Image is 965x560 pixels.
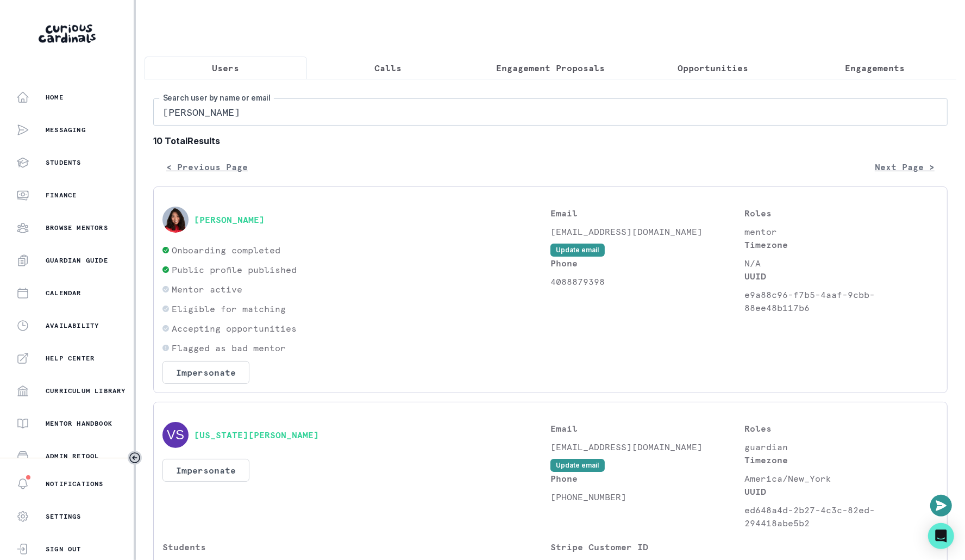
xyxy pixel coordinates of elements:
button: [US_STATE][PERSON_NAME] [194,430,319,440]
p: Students [162,540,550,553]
p: Roles [744,207,938,220]
p: 4088879398 [550,275,744,288]
p: Roles [744,422,938,435]
p: Timezone [744,238,938,251]
button: Toggle sidebar [128,451,142,465]
p: Users [212,61,239,74]
p: e9a88c96-f7b5-4aaf-9cbb-88ee48b117b6 [744,288,938,314]
p: guardian [744,440,938,453]
p: [PHONE_NUMBER] [550,490,744,503]
p: Email [550,422,744,435]
p: Flagged as bad mentor [172,341,286,354]
p: Phone [550,472,744,485]
div: Open Intercom Messenger [928,523,954,549]
p: Accepting opportunities [172,322,297,335]
button: [PERSON_NAME] [194,214,265,225]
p: Settings [46,512,82,521]
p: Opportunities [678,61,748,74]
p: UUID [744,485,938,498]
p: Notifications [46,480,104,488]
button: Open or close messaging widget [930,495,952,517]
button: Update email [550,459,605,472]
p: Eligible for matching [172,302,286,315]
p: Stripe Customer ID [550,540,742,553]
p: Curriculum Library [46,387,126,395]
p: Mentor Handbook [46,419,112,428]
p: Onboarding completed [172,244,280,257]
p: Admin Retool [46,452,99,461]
p: Calendar [46,289,82,297]
p: Timezone [744,453,938,466]
p: Availability [46,321,99,330]
p: Messaging [46,126,86,134]
button: Impersonate [162,361,249,384]
img: Curious Cardinals Logo [39,24,96,43]
p: Email [550,207,744,220]
button: Update email [550,244,605,257]
p: America/New_York [744,472,938,485]
p: Phone [550,257,744,270]
p: Students [46,158,82,167]
p: Mentor active [172,283,242,296]
p: Sign Out [46,545,82,553]
p: Guardian Guide [46,256,108,265]
button: Impersonate [162,459,249,482]
p: Help Center [46,354,95,363]
p: Engagement Proposals [496,61,605,74]
p: UUID [744,270,938,283]
p: [EMAIL_ADDRESS][DOMAIN_NAME] [550,225,744,238]
b: 10 Total Results [153,134,948,147]
p: Finance [46,191,77,200]
p: ed648a4d-2b27-4c3c-82ed-294418abe5b2 [744,503,938,530]
p: N/A [744,257,938,270]
p: Browse Mentors [46,223,108,232]
p: mentor [744,225,938,238]
button: Next Page > [862,156,948,178]
p: Engagements [845,61,905,74]
p: Calls [374,61,402,74]
p: Home [46,93,64,102]
p: [EMAIL_ADDRESS][DOMAIN_NAME] [550,440,744,453]
button: < Previous Page [153,156,261,178]
img: svg [162,422,189,448]
p: Public profile published [172,263,297,276]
